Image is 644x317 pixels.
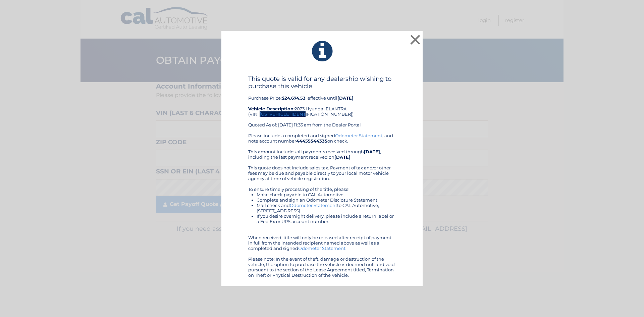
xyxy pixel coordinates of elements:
a: Odometer Statement [290,203,337,208]
div: Purchase Price: , effective until 2023 Hyundai ELANTRA (VIN: [US_VEHICLE_IDENTIFICATION_NUMBER]) ... [248,75,396,133]
a: Odometer Statement [335,133,382,138]
b: 44455544335 [296,138,327,144]
li: Mail check and to CAL Automotive, [STREET_ADDRESS] [257,203,396,213]
li: If you desire overnight delivery, please include a return label or a Fed Ex or UPS account number. [257,213,396,224]
b: [DATE] [337,95,354,101]
a: Odometer Statement [298,246,345,251]
button: × [409,33,422,46]
b: [DATE] [334,154,351,160]
li: Complete and sign an Odometer Disclosure Statement [257,197,396,203]
strong: Vehicle Description: [248,106,294,111]
li: Make check payable to CAL Automotive [257,192,396,197]
b: $24,674.53 [282,95,306,101]
b: [DATE] [364,149,380,154]
h4: This quote is valid for any dealership wishing to purchase this vehicle [248,75,396,90]
div: Please include a completed and signed , and note account number on check. This amount includes al... [248,133,396,278]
